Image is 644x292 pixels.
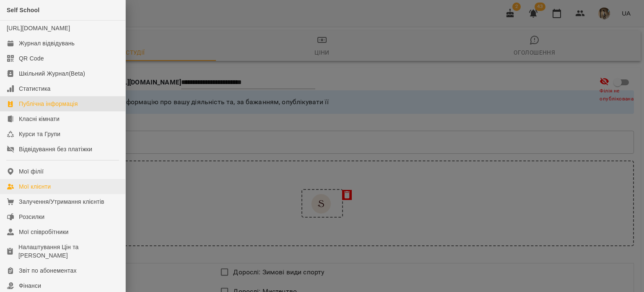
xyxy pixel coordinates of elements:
[19,182,51,191] div: Мої клієнти
[19,266,77,275] div: Звіт по абонементах
[19,39,75,47] div: Журнал відвідувань
[19,54,44,63] div: QR Code
[19,281,41,290] div: Фінанси
[18,243,119,260] div: Налаштування Цін та [PERSON_NAME]
[19,84,51,93] div: Статистика
[19,145,92,153] div: Відвідування без платіжки
[19,197,104,206] div: Залучення/Утримання клієнтів
[19,115,60,123] div: Класні кімнати
[19,228,69,236] div: Мої співробітники
[7,25,70,32] a: [URL][DOMAIN_NAME]
[7,7,39,13] span: Self School
[19,69,85,78] div: Шкільний Журнал(Beta)
[19,213,44,221] div: Розсилки
[19,167,44,176] div: Мої філії
[19,100,78,108] div: Публічна інформація
[19,130,60,138] div: Курси та Групи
